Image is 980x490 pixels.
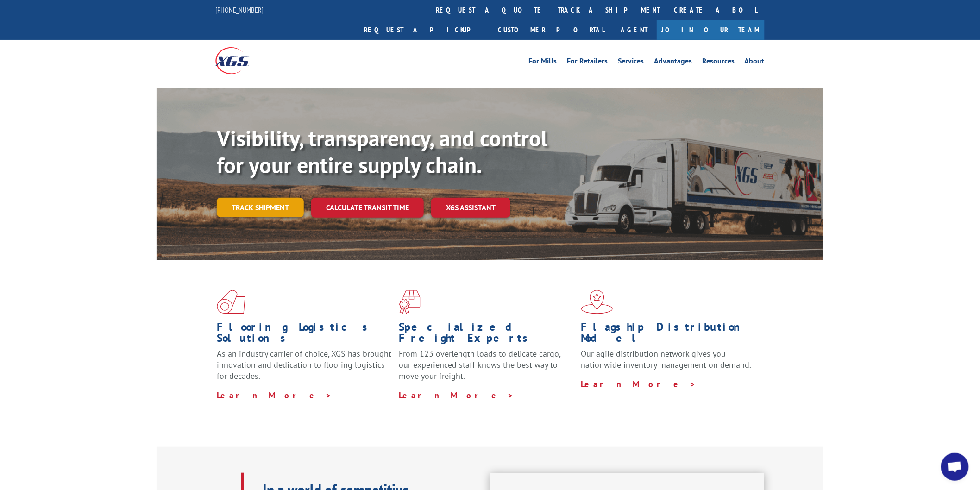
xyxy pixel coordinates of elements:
b: Visibility, transparency, and control for your entire supply chain. [217,124,547,179]
a: XGS ASSISTANT [431,198,510,218]
h1: Specialized Freight Experts [399,321,574,348]
a: Open chat [941,453,969,481]
a: For Mills [528,57,557,68]
img: xgs-icon-focused-on-flooring-red [399,290,421,314]
a: Learn More > [399,390,514,401]
h1: Flagship Distribution Model [581,321,756,348]
a: Calculate transit time [311,198,424,218]
p: From 123 overlength loads to delicate cargo, our experienced staff knows the best way to move you... [399,348,574,389]
a: About [745,57,765,68]
a: Track shipment [217,198,304,217]
a: Request a pickup [357,20,491,40]
a: [PHONE_NUMBER] [215,5,264,14]
span: Our agile distribution network gives you nationwide inventory management on demand. [581,348,752,370]
a: For Retailers [567,57,608,68]
a: Join Our Team [657,20,765,40]
img: xgs-icon-total-supply-chain-intelligence-red [217,290,245,314]
a: Customer Portal [491,20,611,40]
span: As an industry carrier of choice, XGS has brought innovation and dedication to flooring logistics... [217,348,391,381]
a: Agent [611,20,657,40]
a: Resources [702,57,735,68]
a: Learn More > [217,390,332,401]
img: xgs-icon-flagship-distribution-model-red [581,290,613,314]
a: Advantages [654,57,692,68]
a: Learn More > [581,379,697,389]
a: Services [618,57,644,68]
h1: Flooring Logistics Solutions [217,321,392,348]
